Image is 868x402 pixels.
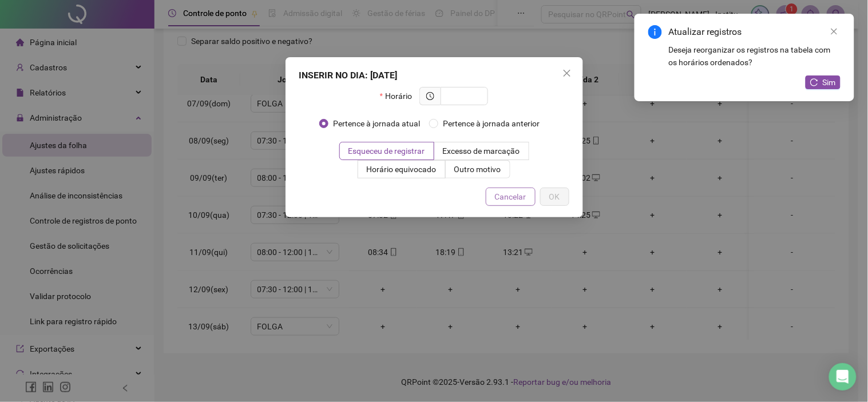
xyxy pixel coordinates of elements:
span: Excesso de marcação [443,146,520,156]
a: Close [828,25,841,38]
span: close [830,27,838,35]
span: close [562,69,572,78]
span: Sim [823,76,836,89]
span: Pertence à jornada atual [328,117,425,130]
div: INSERIR NO DIA : [DATE] [299,69,569,82]
span: info-circle [648,25,662,39]
button: Cancelar [486,188,536,206]
span: Esqueceu de registrar [348,146,425,156]
div: Open Intercom Messenger [829,363,857,391]
button: OK [540,188,569,206]
div: Deseja reorganizar os registros na tabela com os horários ordenados? [669,43,841,69]
span: Pertence à jornada anterior [438,117,544,130]
label: Horário [380,87,419,105]
span: Cancelar [495,190,526,203]
span: reload [810,78,818,86]
button: Sim [806,75,841,89]
span: clock-circle [426,92,434,100]
span: Outro motivo [454,165,501,174]
div: Atualizar registros [669,25,841,39]
span: Horário equivocado [367,165,437,174]
button: Close [558,64,576,82]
